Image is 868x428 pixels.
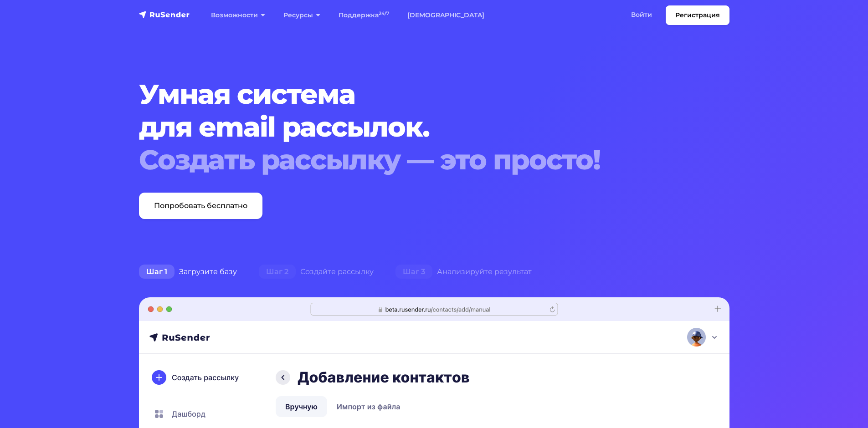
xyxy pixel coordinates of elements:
[202,6,274,25] a: Возможности
[329,6,398,25] a: Поддержка24/7
[274,6,329,25] a: Ресурсы
[139,143,679,176] div: Создать рассылку — это просто!
[666,5,729,25] a: Регистрация
[398,6,493,25] a: [DEMOGRAPHIC_DATA]
[248,263,385,281] div: Создайте рассылку
[622,5,661,24] a: Войти
[139,265,175,279] span: Шаг 1
[139,193,262,219] a: Попробовать бесплатно
[379,10,389,16] sup: 24/7
[128,263,248,281] div: Загрузите базу
[395,265,432,279] span: Шаг 3
[259,265,296,279] span: Шаг 2
[139,78,679,176] h1: Умная система для email рассылок.
[139,10,190,19] img: RuSender
[385,263,543,281] div: Анализируйте результат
